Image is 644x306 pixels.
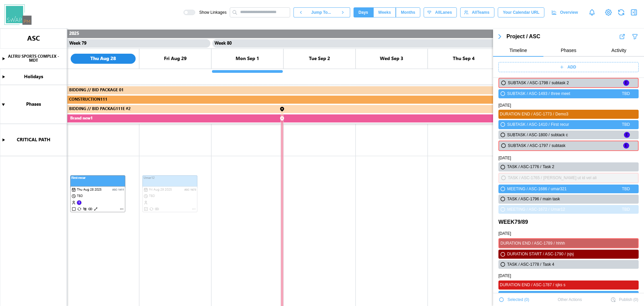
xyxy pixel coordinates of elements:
div: TASK / ASC-1796 / [507,196,541,202]
div: Project / ASC [506,33,619,41]
img: Swap PM Logo [4,4,32,25]
button: Export Results [619,33,626,40]
span: All Teams [472,8,489,17]
div: SUBTASK / ASC-1493 / [507,91,550,97]
div: Alias ut id vel ali [543,175,629,181]
div: TASK / ASC-1765 / [508,175,542,181]
div: SUBTASK / ASC-1800 / [507,132,550,138]
div: DURATION END / ASC-1787 / [500,282,554,288]
div: hhhh [556,240,629,247]
button: Selected (0) [498,295,530,305]
span: All Lanes [435,8,452,17]
div: ENDS FRI AUG 29 2025 [507,251,566,257]
div: DURATION END / ASC-1789 / [500,240,555,247]
div: Demo3 [555,111,630,117]
div: TBD [622,292,630,299]
div: TASK / ASC-1776 / [507,164,541,170]
div: MEETING / ASC-1672 / [507,206,549,213]
div: First recur [551,121,621,128]
div: Task 4 [543,261,630,268]
span: Phases [561,48,577,53]
span: Your Calendar URL [503,8,539,17]
span: Overview [560,8,578,17]
a: View Project [604,8,613,17]
button: Filter [631,33,639,40]
div: MEETING / ASC-1801 / [507,292,549,299]
div: Task 2 [543,164,630,170]
div: DURATION END / ASC-1773 / [500,111,554,117]
div: Umar12 [551,206,621,213]
a: [DATE] [498,273,511,279]
div: jsjsj [567,251,630,257]
div: TBD [622,121,630,128]
div: three meet [551,91,621,97]
div: TBD [622,91,630,97]
div: TASK / ASC-1778 / [507,261,541,268]
span: Activity [611,48,626,53]
div: SUBTASK / ASC-1797 / [508,143,550,149]
div: main task [543,196,630,202]
button: Refresh Grid [616,8,626,17]
div: SUBTASK / ASC-1410 / [507,121,550,128]
div: subtask [552,143,622,149]
a: [DATE] [498,231,511,237]
span: Selected ( 0 ) [507,295,529,304]
div: umar321 [551,186,621,192]
div: SUBTASK / ASC-1798 / [508,80,550,86]
div: subtack c [551,132,623,138]
div: MEETING / ASC-1686 / [507,186,549,192]
span: Days [359,8,368,17]
a: [DATE] [498,102,511,109]
div: sjks s [555,282,630,288]
button: Close Drawer [629,8,639,17]
span: Timeline [509,48,527,53]
a: WEEK 79 / 89 [498,218,528,226]
a: Notifications [586,7,598,18]
div: TBD [622,186,630,192]
a: [DATE] [498,155,511,161]
span: Show Linkages [195,10,226,15]
span: ADD [568,62,576,72]
div: oo [551,292,621,299]
span: Weeks [378,8,391,17]
div: TBD [622,206,630,213]
span: Months [401,8,415,17]
span: Jump To... [311,8,331,17]
div: subtask 2 [552,80,622,86]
